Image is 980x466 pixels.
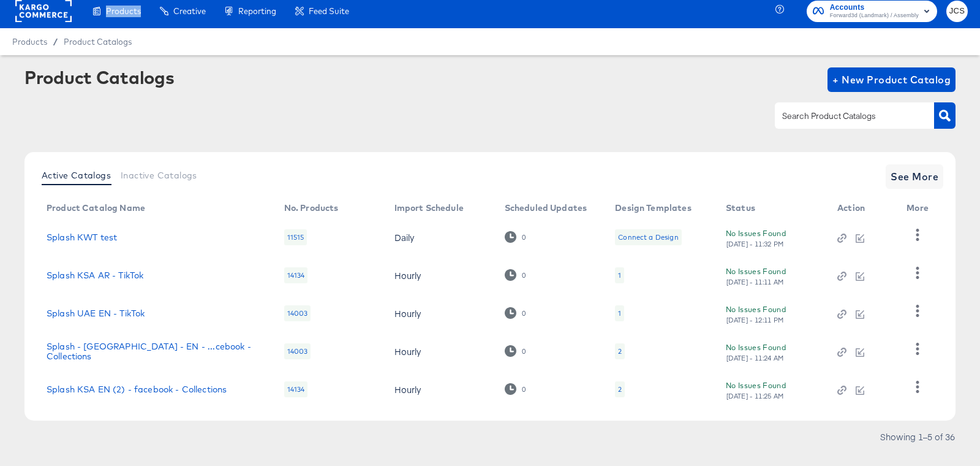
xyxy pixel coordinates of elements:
div: 2 [615,343,625,359]
span: / [47,37,64,47]
div: 0 [521,309,526,318]
div: Product Catalog Name [47,203,145,213]
a: Splash UAE EN - TikTok [47,308,145,318]
div: 0 [521,233,526,242]
span: Products [12,37,47,47]
a: Splash KSA AR - TikTok [47,270,143,280]
span: Forward3d (Landmark) / Assembly [830,11,919,21]
div: 14134 [284,267,308,283]
button: JCS [946,1,968,22]
div: 1 [615,267,624,283]
span: Inactive Catalogs [121,170,197,180]
div: No. Products [284,203,339,213]
div: 0 [521,271,526,280]
div: 0 [505,269,526,281]
td: Daily [385,218,495,256]
div: 0 [505,307,526,319]
td: Hourly [385,256,495,294]
div: 0 [505,345,526,357]
div: 1 [615,305,624,321]
div: Product Catalogs [24,67,174,87]
button: AccountsForward3d (Landmark) / Assembly [807,1,937,22]
span: See More [891,168,938,185]
div: Connect a Design [615,229,681,245]
div: 0 [505,383,526,395]
th: More [897,199,943,218]
span: Active Catalogs [42,170,111,180]
a: Splash - [GEOGRAPHIC_DATA] - EN - ...cebook - Collections [47,342,260,361]
a: Product Catalogs [64,37,132,47]
div: 0 [521,347,526,356]
div: 1 [618,270,621,280]
td: Hourly [385,370,495,408]
td: Hourly [385,294,495,332]
div: Showing 1–5 of 36 [880,432,956,441]
span: Reporting [238,6,276,16]
div: Connect a Design [618,232,678,242]
button: See More [886,164,943,189]
div: 14003 [284,343,311,359]
div: 11515 [284,229,307,245]
span: Feed Suite [309,6,349,16]
div: Scheduled Updates [505,203,587,213]
div: 0 [521,385,526,394]
div: 2 [618,384,622,394]
div: 2 [618,346,622,356]
td: Hourly [385,332,495,370]
span: Products [106,6,141,16]
span: JCS [951,4,963,18]
div: 0 [505,231,526,243]
div: Import Schedule [394,203,464,213]
div: 14003 [284,305,311,321]
a: Splash KWT test [47,232,117,242]
span: Accounts [830,1,919,14]
div: 2 [615,381,625,397]
div: 14134 [284,381,308,397]
th: Action [827,199,897,218]
th: Status [716,199,827,218]
div: 1 [618,308,621,318]
a: Splash KSA EN (2) - facebook - Collections [47,384,227,394]
div: Design Templates [615,203,691,213]
span: Creative [173,6,206,16]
